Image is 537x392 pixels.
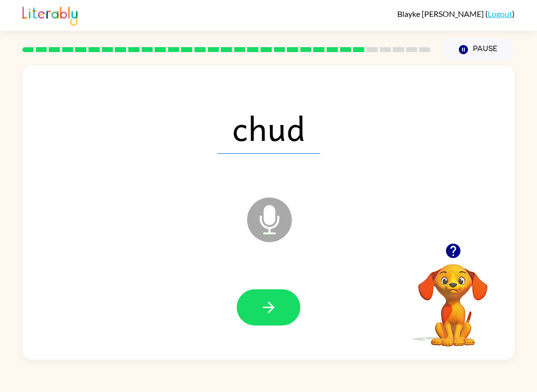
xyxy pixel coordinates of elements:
[397,9,515,18] div: ( )
[397,9,485,18] span: Blayke [PERSON_NAME]
[488,9,512,18] a: Logout
[22,4,78,26] img: Literably
[403,249,503,348] video: Your browser must support playing .mp4 files to use Literably. Please try using another browser.
[443,38,515,61] button: Pause
[217,102,320,154] span: chud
